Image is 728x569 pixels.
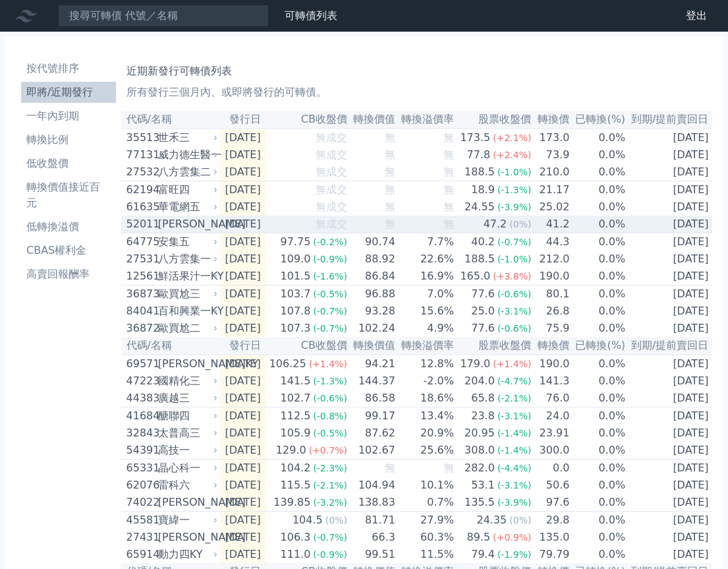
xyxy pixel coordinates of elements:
[443,462,454,474] span: 無
[532,320,570,337] td: 75.9
[126,130,155,146] div: 35513
[626,251,714,268] td: [DATE]
[455,111,532,129] th: 股票收盤價
[126,251,155,267] div: 27531
[570,494,626,512] td: 0.0%
[278,320,314,336] div: 107.3
[220,477,266,494] td: [DATE]
[474,512,509,528] div: 24.35
[220,233,266,251] td: [DATE]
[313,376,347,386] span: (-1.3%)
[532,285,570,303] td: 80.1
[443,218,454,230] span: 無
[570,407,626,425] td: 0.0%
[220,146,266,164] td: [DATE]
[158,442,215,458] div: 高技一
[626,164,714,181] td: [DATE]
[385,183,395,196] span: 無
[443,131,454,144] span: 無
[532,425,570,442] td: 23.91
[220,442,266,460] td: [DATE]
[396,390,455,407] td: 18.6%
[626,303,714,320] td: [DATE]
[532,512,570,529] td: 29.8
[316,218,347,230] span: 無成交
[385,462,395,474] span: 無
[313,480,347,491] span: (-2.1%)
[462,494,497,510] div: 135.5
[532,251,570,268] td: 212.0
[220,512,266,529] td: [DATE]
[396,442,455,460] td: 25.6%
[570,268,626,285] td: 0.0%
[462,164,497,180] div: 188.5
[626,146,714,164] td: [DATE]
[570,285,626,303] td: 0.0%
[126,425,155,441] div: 32843
[348,251,396,268] td: 88.92
[626,111,714,129] th: 到期/提前賣回日
[220,320,266,337] td: [DATE]
[316,148,347,161] span: 無成交
[532,373,570,390] td: 141.3
[278,234,314,250] div: 97.75
[675,5,717,26] a: 登出
[493,133,531,143] span: (+2.1%)
[220,181,266,199] td: [DATE]
[126,442,155,458] div: 54391
[455,337,532,355] th: 股票收盤價
[220,373,266,390] td: [DATE]
[626,407,714,425] td: [DATE]
[626,268,714,285] td: [DATE]
[532,337,570,355] th: 轉換價
[158,234,215,250] div: 安集五
[626,216,714,233] td: [DATE]
[266,111,348,129] th: CB收盤價
[21,58,116,79] a: 按代號排序
[468,234,497,250] div: 40.2
[570,373,626,390] td: 0.0%
[158,268,215,284] div: 鮮活果汁一KY
[278,373,314,389] div: 141.5
[497,463,532,473] span: (-4.4%)
[626,320,714,337] td: [DATE]
[126,494,155,510] div: 74022
[290,512,325,528] div: 104.5
[462,373,497,389] div: 204.0
[385,218,395,230] span: 無
[457,356,493,372] div: 179.0
[570,320,626,337] td: 0.0%
[220,129,266,146] td: [DATE]
[158,286,215,302] div: 歐買尬三
[532,268,570,285] td: 190.0
[570,425,626,442] td: 0.0%
[158,425,215,441] div: 太普高三
[626,181,714,199] td: [DATE]
[313,254,347,264] span: (-0.9%)
[158,199,215,215] div: 華電網五
[532,442,570,460] td: 300.0
[570,164,626,181] td: 0.0%
[220,303,266,320] td: [DATE]
[313,271,347,282] span: (-1.6%)
[626,233,714,251] td: [DATE]
[570,442,626,460] td: 0.0%
[464,147,493,163] div: 77.8
[462,460,497,476] div: 282.0
[626,129,714,146] td: [DATE]
[348,494,396,512] td: 138.83
[21,216,116,237] a: 低轉換溢價
[21,179,116,211] li: 轉換價值接近百元
[126,147,155,163] div: 77131
[348,373,396,390] td: 144.37
[462,199,497,215] div: 24.55
[462,425,497,441] div: 20.95
[493,150,531,160] span: (+2.4%)
[126,164,155,180] div: 27532
[348,337,396,355] th: 轉換價值
[126,84,707,100] p: 所有發行三個月內、或即將發行的可轉債。
[278,477,314,493] div: 115.5
[532,198,570,216] td: 25.02
[278,425,314,441] div: 105.9
[626,390,714,407] td: [DATE]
